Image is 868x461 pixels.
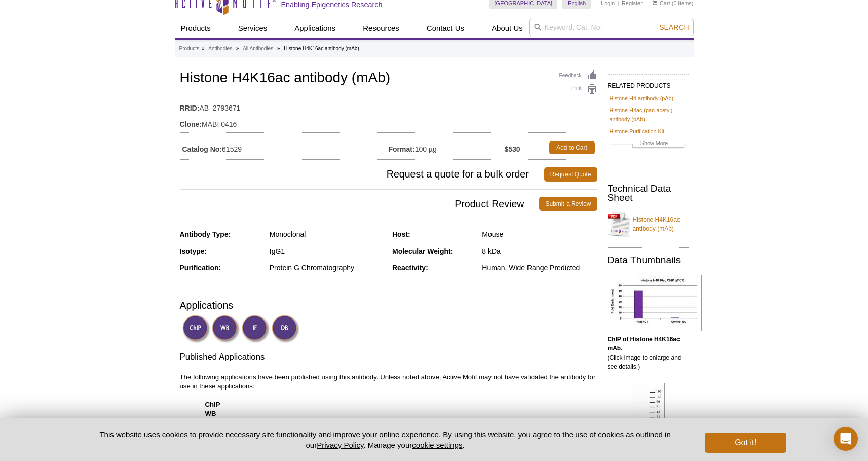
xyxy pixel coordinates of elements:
[529,19,694,36] input: Keyword, Cat. No.
[180,197,540,211] span: Product Review
[504,145,520,154] strong: $530
[180,138,389,157] td: 61529
[539,197,597,211] a: Submit a Review
[559,84,597,95] a: Print
[180,230,231,238] strong: Antibody Type:
[421,19,470,38] a: Contact Us
[482,263,597,272] div: Human, Wide Range Predicted
[232,19,274,38] a: Services
[82,429,689,450] p: This website uses cookies to provide necessary site functionality and improve your online experie...
[608,335,689,371] p: (Click image to enlarge and see details.)
[270,230,385,239] div: Monoclonal
[608,336,680,352] b: ChIP of Histone H4K16ac mAb.
[610,105,687,124] a: Histone H4ac (pan-acetyl) antibody (pAb)
[357,19,405,38] a: Resources
[180,120,202,129] strong: Clone:
[205,401,220,408] strong: ChIP
[205,410,216,417] strong: WB
[288,19,342,38] a: Applications
[243,44,273,53] a: All Antibodies
[180,103,200,113] strong: RRID:
[392,264,428,272] strong: Reactivity:
[180,298,597,313] h3: Applications
[610,94,674,103] a: Histone H4 antibody (pAb)
[705,433,786,453] button: Got it!
[608,74,689,92] h2: RELATED PRODUCTS
[236,46,239,51] li: »
[392,230,410,238] strong: Host:
[202,46,205,51] li: »
[656,23,692,32] button: Search
[284,46,359,51] li: Histone H4K16ac antibody (mAb)
[608,275,702,331] img: Histone H4K16ac antibody (mAb) tested by ChIP.
[180,70,597,87] h1: Histone H4K16ac antibody (mAb)
[180,97,597,114] td: AB_2793671
[659,23,689,31] span: Search
[392,247,453,255] strong: Molecular Weight:
[180,247,207,255] strong: Isotype:
[242,315,270,343] img: Immunofluorescence Validated
[482,246,597,256] div: 8 kDa
[175,19,217,38] a: Products
[270,263,385,272] div: Protein G Chromatography
[317,441,363,449] a: Privacy Policy
[544,167,597,182] a: Request Quote
[610,127,665,136] a: Histone Purification Kit
[389,145,415,154] strong: Format:
[180,114,597,130] td: MABI 0416
[182,145,222,154] strong: Catalog No:
[549,141,595,154] a: Add to Cart
[608,209,689,239] a: Histone H4K16ac antibody (mAb)
[180,167,544,182] span: Request a quote for a bulk order
[610,138,687,150] a: Show More
[212,315,240,343] img: Western Blot Validated
[608,256,689,265] h2: Data Thumbnails
[180,264,221,272] strong: Purification:
[482,230,597,239] div: Mouse
[180,373,597,455] p: The following applications have been published using this antibody. Unless noted above, Active Mo...
[608,184,689,202] h2: Technical Data Sheet
[179,44,199,53] a: Products
[272,315,299,343] img: Dot Blot Validated
[182,315,210,343] img: ChIP Validated
[412,441,462,449] button: cookie settings
[180,351,597,365] h3: Published Applications
[208,44,232,53] a: Antibodies
[559,70,597,81] a: Feedback
[485,19,529,38] a: About Us
[834,427,858,451] div: Open Intercom Messenger
[389,138,505,157] td: 100 µg
[270,246,385,256] div: IgG1
[277,46,280,51] li: »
